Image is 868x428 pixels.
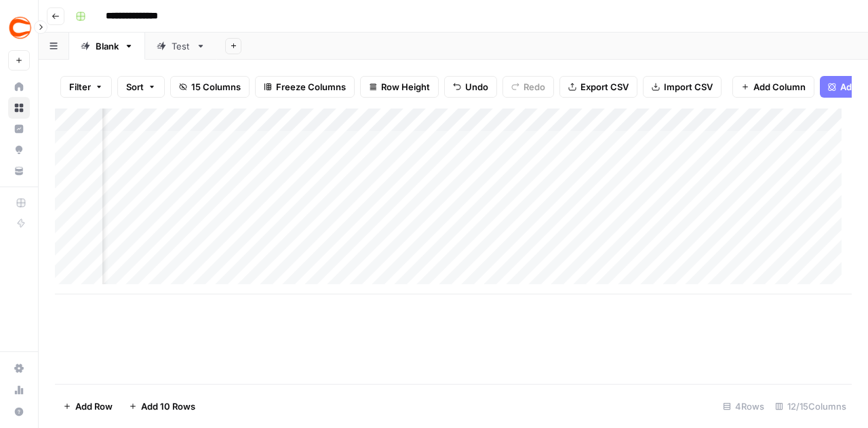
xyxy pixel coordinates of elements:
[770,395,852,417] div: 12/15 Columns
[502,76,554,98] button: Redo
[8,76,30,98] a: Home
[55,395,121,417] button: Add Row
[8,160,30,182] a: Your Data
[8,118,30,140] a: Insights
[96,39,119,53] div: Blank
[145,33,217,60] a: Test
[117,76,165,98] button: Sort
[664,80,713,94] span: Import CSV
[69,33,145,60] a: Blank
[580,80,629,94] span: Export CSV
[8,139,30,161] a: Opportunities
[255,76,355,98] button: Freeze Columns
[141,400,195,413] span: Add 10 Rows
[170,76,250,98] button: 15 Columns
[559,76,637,98] button: Export CSV
[381,80,430,94] span: Row Height
[69,80,91,94] span: Filter
[732,76,814,98] button: Add Column
[444,76,497,98] button: Undo
[276,80,346,94] span: Freeze Columns
[753,80,806,94] span: Add Column
[60,76,112,98] button: Filter
[8,379,30,401] a: Usage
[465,80,488,94] span: Undo
[8,16,33,40] img: Covers Logo
[360,76,439,98] button: Row Height
[8,401,30,423] button: Help + Support
[643,76,722,98] button: Import CSV
[172,39,191,53] div: Test
[8,97,30,119] a: Browse
[717,395,770,417] div: 4 Rows
[191,80,241,94] span: 15 Columns
[75,400,113,413] span: Add Row
[8,357,30,379] a: Settings
[8,11,30,45] button: Workspace: Covers
[121,395,203,417] button: Add 10 Rows
[524,80,545,94] span: Redo
[126,80,144,94] span: Sort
